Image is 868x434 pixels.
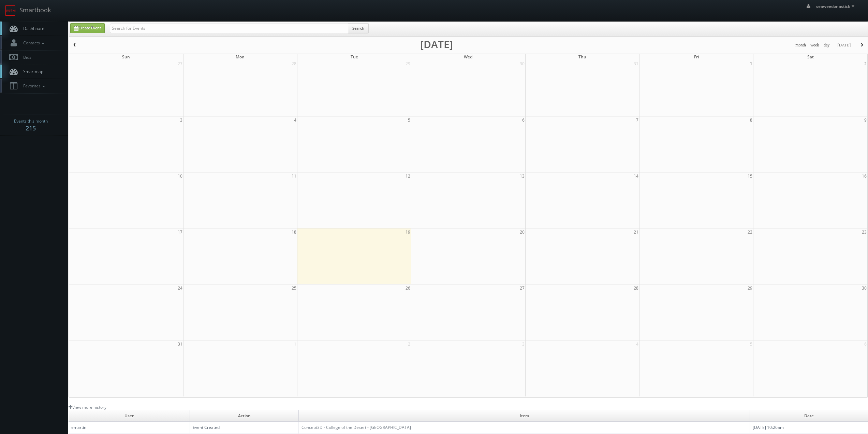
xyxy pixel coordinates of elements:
span: 29 [405,60,411,67]
span: 23 [861,228,867,236]
span: 16 [861,172,867,180]
span: 11 [291,172,297,180]
span: Wed [464,54,472,60]
span: 1 [749,60,753,67]
button: month [793,41,808,50]
span: 30 [519,60,525,67]
span: Mon [236,54,245,60]
span: 30 [861,284,867,292]
span: 20 [519,228,525,236]
span: 4 [635,340,639,348]
a: Concept3D - College of the Desert - [GEOGRAPHIC_DATA] [301,424,411,430]
span: 26 [405,284,411,292]
span: 8 [749,116,753,124]
span: Favorites [20,83,47,89]
span: Fri [694,54,699,60]
span: 15 [747,172,753,180]
span: 17 [177,228,183,236]
span: Sun [122,54,130,60]
span: 4 [293,116,297,124]
span: 2 [407,340,411,348]
span: 29 [747,284,753,292]
button: week [808,41,822,50]
span: 28 [291,60,297,67]
input: Search for Events [110,24,348,33]
span: 5 [407,116,411,124]
td: Date [750,410,868,422]
span: 2 [864,60,867,67]
span: 31 [177,340,183,348]
span: 12 [405,172,411,180]
td: [DATE] 10:26am [750,422,868,433]
span: 24 [177,284,183,292]
td: Action [190,410,299,422]
span: Events this month [14,118,48,125]
span: 14 [633,172,639,180]
strong: 215 [26,124,36,132]
span: 6 [864,340,867,348]
span: 31 [633,60,639,67]
span: 18 [291,228,297,236]
button: Search [348,23,369,33]
span: 5 [749,340,753,348]
button: [DATE] [835,41,853,50]
h2: [DATE] [420,41,453,48]
span: 19 [405,228,411,236]
span: 10 [177,172,183,180]
span: Sat [807,54,814,60]
span: Dashboard [20,26,44,31]
span: 1 [293,340,297,348]
span: 7 [635,116,639,124]
span: Smartmap [20,69,43,74]
span: 13 [519,172,525,180]
a: Create Event [70,23,105,33]
span: seaweedonastick [816,3,856,9]
button: day [821,41,832,50]
a: View more history [69,404,106,410]
span: Contacts [20,40,46,46]
span: 9 [864,116,867,124]
span: 27 [177,60,183,67]
span: 6 [521,116,525,124]
span: 27 [519,284,525,292]
span: Thu [578,54,586,60]
span: Tue [351,54,358,60]
span: 3 [521,340,525,348]
span: Bids [20,54,31,60]
span: 3 [179,116,183,124]
td: emartin [69,422,190,433]
span: 28 [633,284,639,292]
span: 22 [747,228,753,236]
td: User [69,410,190,422]
img: smartbook-logo.png [5,5,16,16]
span: 25 [291,284,297,292]
td: Event Created [190,422,299,433]
span: 21 [633,228,639,236]
td: Item [299,410,750,422]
